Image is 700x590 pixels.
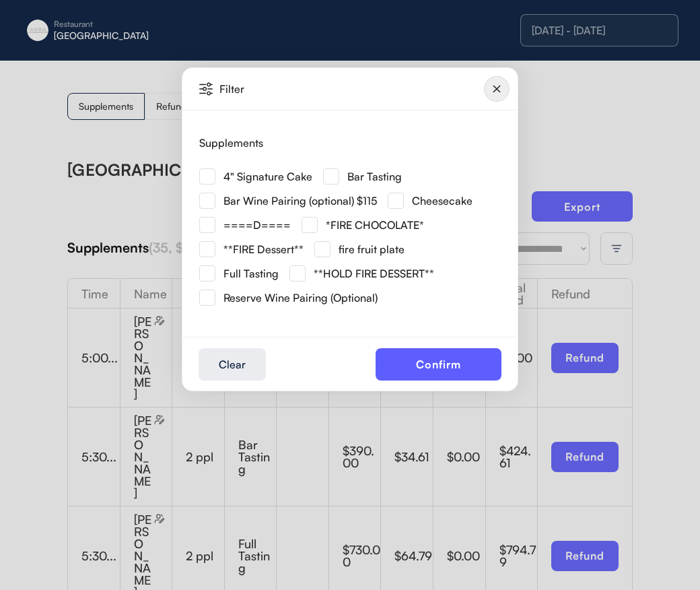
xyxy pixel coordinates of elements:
[347,171,402,182] div: Bar Tasting
[223,292,378,303] div: Reserve Wine Pairing (Optional)
[199,290,215,306] img: Rectangle%20315.svg
[339,244,405,255] div: fire fruit plate
[199,265,215,282] img: Rectangle%20315.svg
[199,137,263,148] div: Supplements
[219,84,320,94] div: Filter
[314,241,330,257] img: Rectangle%20315.svg
[323,168,339,185] img: Rectangle%20315.svg
[199,217,215,233] img: Rectangle%20315.svg
[199,168,215,185] img: Rectangle%20315.svg
[326,220,424,230] div: *FIRE CHOCOLATE*
[199,82,213,96] img: Vector%20%2835%29.svg
[199,241,215,257] img: Rectangle%20315.svg
[223,195,377,206] div: Bar Wine Pairing (optional) $115
[223,171,312,182] div: 4" Signature Cake
[199,348,266,381] button: Clear
[223,220,291,230] div: ====D====
[376,348,501,381] button: Confirm
[314,268,434,279] div: **HOLD FIRE DESSERT**
[388,193,404,209] img: Rectangle%20315.svg
[223,268,279,279] div: Full Tasting
[412,195,473,206] div: Cheesecake
[289,265,306,282] img: Rectangle%20315.svg
[302,217,318,233] img: Rectangle%20315.svg
[199,193,215,209] img: Rectangle%20315.svg
[484,76,510,102] img: Group%2010124643.svg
